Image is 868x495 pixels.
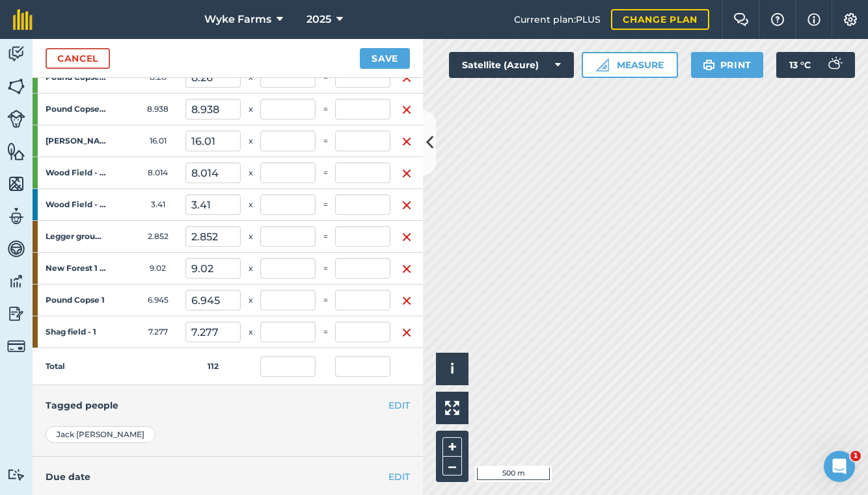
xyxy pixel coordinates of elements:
button: – [442,457,462,476]
td: x [241,94,260,125]
img: svg+xml;base64,PHN2ZyB4bWxucz0iaHR0cDovL3d3dy53My5vcmcvMjAwMC9zdmciIHdpZHRoPSI1NiIgaGVpZ2h0PSI2MC... [7,142,25,161]
button: 13 °C [776,52,855,78]
button: EDIT [388,398,410,412]
td: 9.02 [130,253,185,285]
td: = [316,253,335,285]
strong: Total [46,361,65,371]
td: 16.01 [130,125,185,157]
strong: Legger ground - 2 [46,231,107,242]
td: = [316,125,335,157]
img: svg+xml;base64,PHN2ZyB4bWxucz0iaHR0cDovL3d3dy53My5vcmcvMjAwMC9zdmciIHdpZHRoPSI1NiIgaGVpZ2h0PSI2MC... [7,174,25,194]
strong: Pound Copse 3 - 1 [46,72,107,82]
strong: Shag field - 1 [46,327,107,337]
img: svg+xml;base64,PHN2ZyB4bWxucz0iaHR0cDovL3d3dy53My5vcmcvMjAwMC9zdmciIHdpZHRoPSIxNiIgaGVpZ2h0PSIyNC... [401,166,412,181]
img: svg+xml;base64,PD94bWwgdmVyc2lvbj0iMS4wIiBlbmNvZGluZz0idXRmLTgiPz4KPCEtLSBHZW5lcmF0b3I6IEFkb2JlIE... [7,207,25,226]
img: Four arrows, one pointing top left, one top right, one bottom right and the last bottom left [445,401,459,415]
span: 13 ° C [789,52,811,78]
strong: Wood Field - Crop [46,168,107,178]
img: svg+xml;base64,PHN2ZyB4bWxucz0iaHR0cDovL3d3dy53My5vcmcvMjAwMC9zdmciIHdpZHRoPSIxNyIgaGVpZ2h0PSIxNy... [807,12,821,27]
td: x [241,253,260,285]
img: svg+xml;base64,PD94bWwgdmVyc2lvbj0iMS4wIiBlbmNvZGluZz0idXRmLTgiPz4KPCEtLSBHZW5lcmF0b3I6IEFkb2JlIE... [7,337,25,355]
h4: Tagged people [46,398,410,412]
td: 6.945 [130,285,185,316]
strong: Pound Copse 4 - Crop [46,104,107,114]
td: x [241,125,260,157]
img: svg+xml;base64,PHN2ZyB4bWxucz0iaHR0cDovL3d3dy53My5vcmcvMjAwMC9zdmciIHdpZHRoPSIxNiIgaGVpZ2h0PSIyNC... [401,261,412,277]
td: 8.014 [130,157,185,189]
td: = [316,94,335,125]
td: = [316,157,335,189]
span: 1 [850,451,861,461]
img: svg+xml;base64,PHN2ZyB4bWxucz0iaHR0cDovL3d3dy53My5vcmcvMjAwMC9zdmciIHdpZHRoPSIxNiIgaGVpZ2h0PSIyNC... [401,70,412,86]
td: x [241,221,260,253]
td: = [316,316,335,348]
img: Ruler icon [596,58,609,71]
span: Wyke Farms [204,12,271,27]
img: svg+xml;base64,PHN2ZyB4bWxucz0iaHR0cDovL3d3dy53My5vcmcvMjAwMC9zdmciIHdpZHRoPSIxNiIgaGVpZ2h0PSIyNC... [401,134,412,149]
strong: Wood Field - Flower margin [46,199,107,210]
button: Measure [582,52,678,78]
div: Jack [PERSON_NAME] [46,426,156,443]
strong: New Forest 1 - 1 [46,263,107,273]
img: svg+xml;base64,PHN2ZyB4bWxucz0iaHR0cDovL3d3dy53My5vcmcvMjAwMC9zdmciIHdpZHRoPSIxNiIgaGVpZ2h0PSIyNC... [401,229,412,245]
button: Satellite (Azure) [449,52,574,78]
td: = [316,285,335,316]
span: Current plan : PLUS [514,12,601,27]
button: i [436,353,468,385]
td: = [316,189,335,221]
img: Two speech bubbles overlapping with the left bubble in the forefront [733,13,749,26]
img: svg+xml;base64,PD94bWwgdmVyc2lvbj0iMS4wIiBlbmNvZGluZz0idXRmLTgiPz4KPCEtLSBHZW5lcmF0b3I6IEFkb2JlIE... [7,110,25,128]
td: 8.26 [130,62,185,94]
span: 2025 [306,12,331,27]
img: svg+xml;base64,PD94bWwgdmVyc2lvbj0iMS4wIiBlbmNvZGluZz0idXRmLTgiPz4KPCEtLSBHZW5lcmF0b3I6IEFkb2JlIE... [7,304,25,324]
button: EDIT [388,470,410,484]
img: svg+xml;base64,PD94bWwgdmVyc2lvbj0iMS4wIiBlbmNvZGluZz0idXRmLTgiPz4KPCEtLSBHZW5lcmF0b3I6IEFkb2JlIE... [821,52,847,78]
img: A cog icon [843,13,858,26]
img: svg+xml;base64,PHN2ZyB4bWxucz0iaHR0cDovL3d3dy53My5vcmcvMjAwMC9zdmciIHdpZHRoPSIxOSIgaGVpZ2h0PSIyNC... [703,57,715,73]
td: x [241,285,260,316]
button: + [442,437,462,457]
strong: 112 [208,361,219,371]
button: Save [360,48,410,69]
td: = [316,62,335,94]
td: x [241,157,260,189]
img: svg+xml;base64,PD94bWwgdmVyc2lvbj0iMS4wIiBlbmNvZGluZz0idXRmLTgiPz4KPCEtLSBHZW5lcmF0b3I6IEFkb2JlIE... [7,272,25,291]
img: svg+xml;base64,PHN2ZyB4bWxucz0iaHR0cDovL3d3dy53My5vcmcvMjAwMC9zdmciIHdpZHRoPSI1NiIgaGVpZ2h0PSI2MC... [7,77,25,96]
img: svg+xml;base64,PD94bWwgdmVyc2lvbj0iMS4wIiBlbmNvZGluZz0idXRmLTgiPz4KPCEtLSBHZW5lcmF0b3I6IEFkb2JlIE... [7,44,25,64]
img: A question mark icon [770,13,785,26]
td: 7.277 [130,316,185,348]
img: svg+xml;base64,PHN2ZyB4bWxucz0iaHR0cDovL3d3dy53My5vcmcvMjAwMC9zdmciIHdpZHRoPSIxNiIgaGVpZ2h0PSIyNC... [401,325,412,340]
strong: Pound Copse 1 [46,295,107,305]
td: x [241,316,260,348]
img: svg+xml;base64,PHN2ZyB4bWxucz0iaHR0cDovL3d3dy53My5vcmcvMjAwMC9zdmciIHdpZHRoPSIxNiIgaGVpZ2h0PSIyNC... [401,293,412,309]
td: 2.852 [130,221,185,253]
img: fieldmargin Logo [13,9,33,30]
img: svg+xml;base64,PHN2ZyB4bWxucz0iaHR0cDovL3d3dy53My5vcmcvMjAwMC9zdmciIHdpZHRoPSIxNiIgaGVpZ2h0PSIyNC... [401,197,412,213]
td: 3.41 [130,189,185,221]
span: i [450,361,454,377]
img: svg+xml;base64,PD94bWwgdmVyc2lvbj0iMS4wIiBlbmNvZGluZz0idXRmLTgiPz4KPCEtLSBHZW5lcmF0b3I6IEFkb2JlIE... [7,468,25,481]
a: Change plan [611,9,709,30]
a: Cancel [46,48,110,69]
strong: [PERSON_NAME] - 1 [46,136,107,146]
img: svg+xml;base64,PHN2ZyB4bWxucz0iaHR0cDovL3d3dy53My5vcmcvMjAwMC9zdmciIHdpZHRoPSIxNiIgaGVpZ2h0PSIyNC... [401,102,412,118]
h4: Due date [46,470,410,484]
iframe: Intercom live chat [824,451,855,482]
td: 8.938 [130,94,185,125]
img: svg+xml;base64,PD94bWwgdmVyc2lvbj0iMS4wIiBlbmNvZGluZz0idXRmLTgiPz4KPCEtLSBHZW5lcmF0b3I6IEFkb2JlIE... [7,239,25,259]
td: x [241,62,260,94]
button: Print [691,52,764,78]
td: x [241,189,260,221]
td: = [316,221,335,253]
